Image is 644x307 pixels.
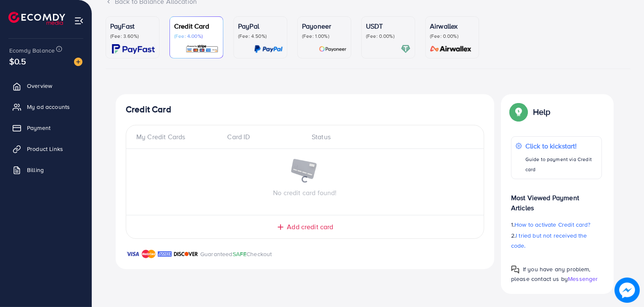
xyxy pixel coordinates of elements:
div: Status [305,132,474,142]
span: Ecomdy Balance [9,46,55,55]
a: Payment [6,119,85,136]
p: (Fee: 0.00%) [430,33,474,40]
img: logo [8,12,65,25]
div: My Credit Cards [136,132,221,142]
a: Product Links [6,140,85,157]
p: (Fee: 3.60%) [110,33,155,40]
p: 2. [511,230,602,251]
span: Messenger [568,275,598,283]
img: card [319,44,347,54]
img: brand [126,249,140,259]
img: card [254,44,283,54]
span: Billing [27,166,44,174]
p: (Fee: 1.00%) [302,33,347,40]
p: Payoneer [302,21,347,31]
p: PayPal [238,21,283,31]
img: image [615,278,640,303]
span: Payment [27,124,50,132]
p: 1. [511,220,602,230]
p: Credit Card [174,21,219,31]
p: Guide to payment via Credit card [525,154,597,175]
img: Popup guide [511,104,526,119]
img: card [427,44,474,54]
img: Popup guide [511,265,519,274]
p: (Fee: 4.00%) [174,33,219,40]
p: (Fee: 0.00%) [366,33,411,40]
img: brand [142,249,156,259]
img: card [112,44,155,54]
img: card [401,44,411,54]
span: $0.5 [9,55,27,67]
span: I tried but not received the code. [511,231,587,250]
p: Airwallex [430,21,474,31]
img: card [186,44,219,54]
span: Product Links [27,145,63,153]
span: SAFE [233,250,247,258]
p: (Fee: 4.50%) [238,33,283,40]
a: Billing [6,161,85,178]
span: Add credit card [287,222,333,232]
span: My ad accounts [27,103,70,111]
p: Help [533,107,551,117]
p: USDT [366,21,411,31]
p: Guaranteed Checkout [200,249,272,259]
p: PayFast [110,21,155,31]
span: If you have any problem, please contact us by [511,265,591,283]
img: brand [158,249,172,259]
p: Most Viewed Payment Articles [511,186,602,213]
img: image [74,58,82,66]
img: menu [74,16,84,26]
a: My ad accounts [6,98,85,115]
img: brand [174,249,198,259]
p: Click to kickstart! [525,141,597,151]
span: Overview [27,82,52,90]
a: Overview [6,77,85,94]
h4: Credit Card [126,104,484,115]
span: How to activate Credit card? [514,220,590,229]
div: Card ID [221,132,305,142]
